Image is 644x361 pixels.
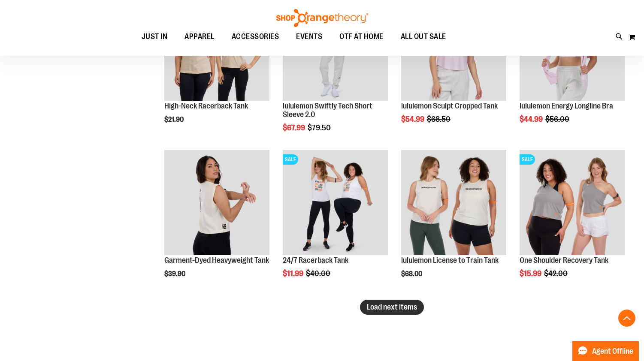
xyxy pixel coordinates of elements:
[160,146,274,300] div: product
[296,27,322,46] span: EVENTS
[275,9,369,27] img: Shop Orangetheory
[283,123,306,132] span: $67.99
[520,102,613,110] a: lululemon Energy Longline Bra
[283,150,388,255] img: 24/7 Racerback Tank
[164,270,187,278] span: $39.90
[164,116,185,123] span: $21.90
[283,102,372,119] a: lululemon Swiftly Tech Short Sleeve 2.0
[520,269,543,278] span: $15.99
[618,310,635,327] button: Back To Top
[164,256,269,265] a: Garment-Dyed Heavyweight Tank
[232,27,279,46] span: ACCESSORIES
[520,154,535,165] span: SALE
[278,146,392,300] div: product
[367,303,417,311] span: Load next items
[306,269,332,278] span: $40.00
[360,300,424,315] button: Load next items
[520,256,608,265] a: One Shoulder Recovery Tank
[283,154,298,165] span: SALE
[427,115,452,123] span: $68.50
[544,269,569,278] span: $42.00
[592,347,633,355] span: Agent Offline
[572,341,639,361] button: Agent Offline
[184,27,215,46] span: APPAREL
[142,27,168,46] span: JUST IN
[401,115,426,123] span: $54.99
[515,146,629,300] div: product
[520,150,625,256] a: Main view of One Shoulder Recovery TankSALE
[401,27,446,46] span: ALL OUT SALE
[164,150,269,255] img: Garment-Dyed Heavyweight Tank
[520,150,625,255] img: Main view of One Shoulder Recovery Tank
[545,115,571,123] span: $56.00
[401,256,499,265] a: lululemon License to Train Tank
[283,256,348,265] a: 24/7 Racerback Tank
[520,115,544,123] span: $44.99
[164,150,269,256] a: Garment-Dyed Heavyweight Tank
[401,270,423,278] span: $68.00
[401,150,506,256] a: Main view of 2024 Convention lululemon License to Train
[339,27,384,46] span: OTF AT HOME
[164,102,248,110] a: High-Neck Racerback Tank
[401,102,498,110] a: lululemon Sculpt Cropped Tank
[283,150,388,256] a: 24/7 Racerback TankSALE
[397,146,511,300] div: product
[308,123,332,132] span: $79.50
[283,269,305,278] span: $11.99
[401,150,506,255] img: Main view of 2024 Convention lululemon License to Train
